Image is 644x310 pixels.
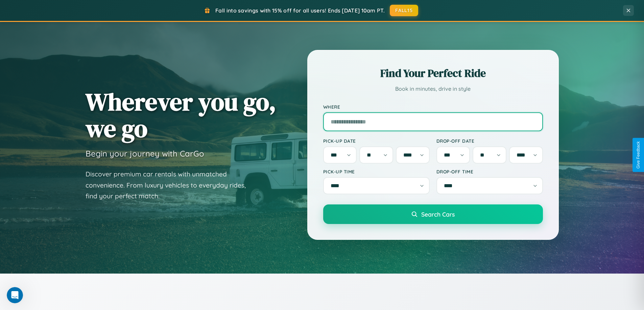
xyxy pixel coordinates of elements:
[323,84,543,94] p: Book in minutes, drive in style
[323,169,430,174] label: Pick-up Time
[86,169,255,202] p: Discover premium car rentals with unmatched convenience. From luxury vehicles to everyday rides, ...
[323,138,430,144] label: Pick-up Date
[323,66,543,81] h2: Find Your Perfect Ride
[421,210,455,218] span: Search Cars
[323,204,543,224] button: Search Cars
[323,104,543,110] label: Where
[86,88,276,142] h1: Wherever you go, we go
[636,141,641,169] div: Give Feedback
[390,5,418,16] button: FALL15
[436,138,543,144] label: Drop-off Date
[215,7,385,14] span: Fall into savings with 15% off for all users! Ends [DATE] 10am PT.
[436,169,543,174] label: Drop-off Time
[7,287,23,303] iframe: Intercom live chat
[86,148,204,159] h3: Begin your journey with CarGo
